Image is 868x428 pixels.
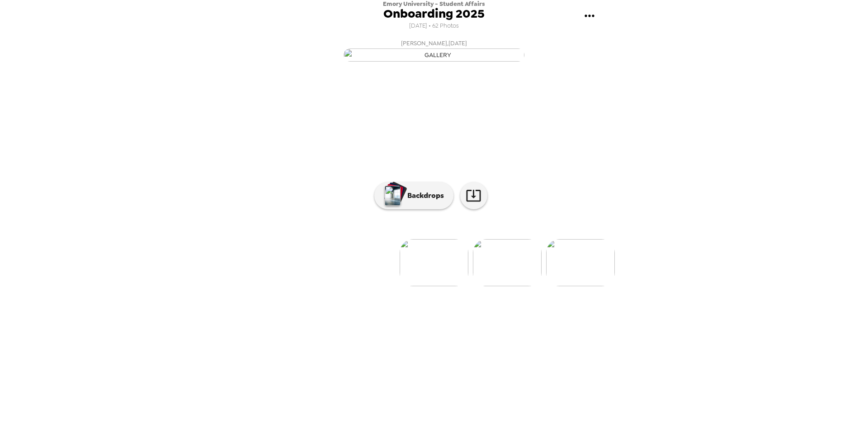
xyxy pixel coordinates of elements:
p: Backdrops [403,190,444,201]
span: [PERSON_NAME] , [DATE] [401,38,467,48]
img: gallery [400,239,468,286]
button: Backdrops [374,182,453,209]
button: gallery menu [575,1,604,31]
img: gallery [546,239,615,286]
img: gallery [473,239,542,286]
span: Onboarding 2025 [383,8,485,20]
span: [DATE] • 62 Photos [409,20,459,32]
img: gallery [344,48,524,62]
button: [PERSON_NAME],[DATE] [253,35,615,64]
